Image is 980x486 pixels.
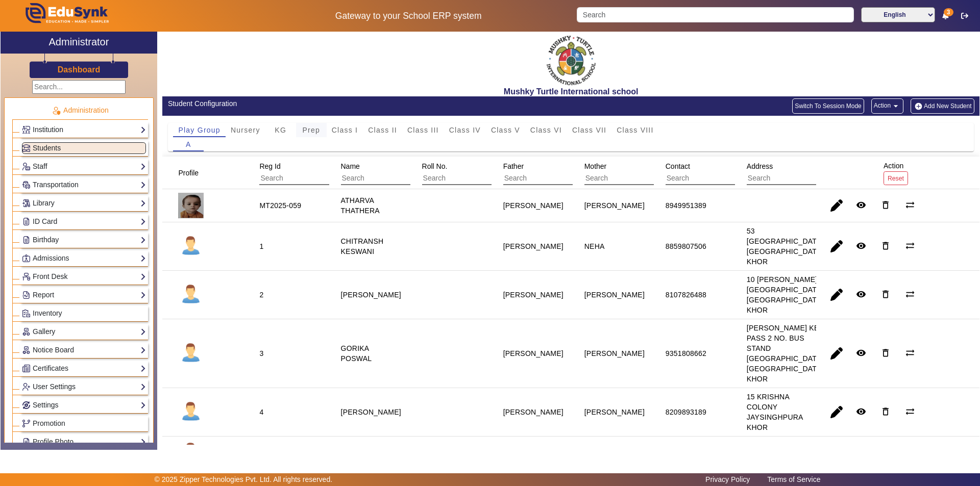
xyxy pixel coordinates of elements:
img: add-new-student.png [913,102,924,111]
img: Students.png [22,144,30,152]
p: Administration [12,105,148,116]
img: Inventory.png [22,310,30,317]
div: Action [880,157,912,189]
div: 8859807506 [666,241,706,251]
div: [PERSON_NAME] [503,241,563,251]
div: 8209893189 [666,407,706,417]
mat-icon: sync_alt [905,200,915,210]
mat-icon: delete_outline [880,406,891,417]
div: 15 KRISHNA COLONY JAYSINGHPURA KHOR [747,392,804,432]
div: 9351808662 [666,348,706,359]
staff-with-status: CHITRANSH KESWANI [341,237,384,255]
div: Profile [175,164,211,182]
div: [PERSON_NAME] [503,200,563,211]
div: 8949951389 [666,200,706,211]
staff-with-status: [PERSON_NAME] [341,408,401,416]
span: Prep [302,126,320,134]
div: 4 [259,407,263,417]
a: Promotion [22,418,146,429]
div: [PERSON_NAME] [503,407,563,417]
div: [PERSON_NAME] [584,407,645,417]
div: [PERSON_NAME] [PERSON_NAME] [584,443,645,463]
span: Class III [407,126,439,134]
div: Reg Id [256,157,363,189]
span: Promotion [33,419,65,427]
span: Contact [666,162,690,170]
mat-icon: sync_alt [905,289,915,299]
div: NEHA [584,241,605,251]
a: Administrator [1,32,157,54]
staff-with-status: GORIKA POSWAL [341,344,372,363]
mat-icon: arrow_drop_down [891,101,901,111]
a: Privacy Policy [700,473,755,486]
mat-icon: remove_red_eye [856,289,866,299]
a: Inventory [22,308,146,319]
staff-with-status: ATHARVA THATHERA [341,196,380,215]
input: Search... [32,80,126,94]
img: profile.png [178,440,204,466]
mat-icon: sync_alt [905,241,915,251]
div: Address [743,157,851,189]
input: Search [422,172,513,185]
span: Class II [368,126,397,134]
mat-icon: delete_outline [880,289,891,299]
mat-icon: remove_red_eye [856,406,866,417]
img: f2cfa3ea-8c3d-4776-b57d-4b8cb03411bc [546,34,597,87]
span: Play Group [178,126,220,134]
div: [PERSON_NAME] [584,290,645,300]
div: Contact [662,157,770,189]
div: [PERSON_NAME] [503,348,563,359]
div: 53 [GEOGRAPHIC_DATA] [GEOGRAPHIC_DATA] KHOR [747,226,823,267]
span: Class V [491,126,520,134]
input: Search [577,7,853,22]
div: [PERSON_NAME] [584,200,645,211]
div: 3 [259,348,263,359]
a: Dashboard [57,64,101,75]
span: Students [33,144,61,152]
div: [PERSON_NAME] KE PASS 2 NO. BUS STAND [GEOGRAPHIC_DATA] [GEOGRAPHIC_DATA] KHOR [747,323,823,384]
input: Search [747,172,838,185]
input: Search [341,172,432,185]
mat-icon: delete_outline [880,348,891,358]
span: A [186,141,191,148]
mat-icon: remove_red_eye [856,200,866,210]
span: Class VII [572,126,606,134]
img: profile.png [178,399,204,425]
h5: Gateway to your School ERP system [251,11,566,21]
span: Address [747,162,773,170]
div: Father [500,157,607,189]
div: Roll No. [419,157,526,189]
span: Class VIII [617,126,653,134]
p: © 2025 Zipper Technologies Pvt. Ltd. All rights reserved. [155,474,333,485]
img: profile.png [178,234,204,259]
div: [PERSON_NAME] [503,290,563,300]
span: Nursery [231,126,260,134]
span: Mother [584,162,607,170]
img: profile.png [178,341,204,366]
input: Search [503,172,595,185]
a: Terms of Service [762,473,825,486]
a: Students [22,142,146,154]
span: Class IV [449,126,481,134]
mat-icon: remove_red_eye [856,348,866,358]
span: Class I [332,126,358,134]
span: Profile [178,169,199,177]
input: Search [584,172,676,185]
button: Add New Student [911,98,974,114]
span: Inventory [33,309,62,317]
div: 8107826488 [666,290,706,300]
div: [PERSON_NAME] [584,348,645,359]
img: profile.png [178,282,204,308]
input: Search [666,172,757,185]
staff-with-status: [PERSON_NAME] [341,291,401,299]
h3: Dashboard [58,65,101,74]
div: Name [337,157,445,189]
div: Mother [581,157,689,189]
mat-icon: sync_alt [905,406,915,417]
img: Branchoperations.png [22,420,30,427]
span: KG [275,126,286,134]
span: Father [503,162,524,170]
button: Action [871,98,903,114]
div: 10 [PERSON_NAME][GEOGRAPHIC_DATA] [GEOGRAPHIC_DATA] KHOR [747,274,823,315]
h2: Mushky Turtle International school [162,87,979,96]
